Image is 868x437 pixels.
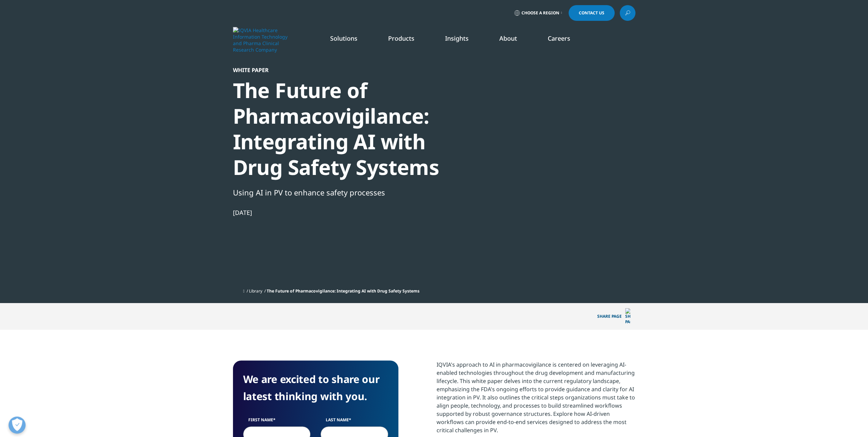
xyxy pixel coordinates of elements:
a: Library [249,288,262,294]
div: White Paper [233,67,467,73]
a: Solutions [330,34,357,42]
a: About [499,34,517,42]
div: Using AI in PV to enhance safety processes [233,187,467,198]
button: Open Preferences [9,416,26,434]
a: Careers [548,34,570,42]
button: Share PAGEShare PAGE [592,303,635,330]
img: IQVIA Healthcare Information Technology and Pharma Clinical Research Company [233,27,288,53]
div: [DATE] [233,208,467,217]
a: Insights [445,34,469,42]
p: Share PAGE [592,303,635,330]
span: The Future of Pharmacovigilance: Integrating AI with Drug Safety Systems [267,288,420,294]
div: The Future of Pharmacovigilance: Integrating AI with Drug Safety Systems [233,78,467,180]
a: Products [388,34,414,42]
a: Contact Us [569,5,615,21]
span: Choose a Region [521,10,559,16]
img: Share PAGE [625,308,630,325]
nav: Primary [290,24,635,56]
h4: We are excited to share our latest thinking with you. [243,371,388,405]
span: Contact Us [579,11,604,15]
label: First Name [243,417,311,426]
label: Last Name [321,417,388,426]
